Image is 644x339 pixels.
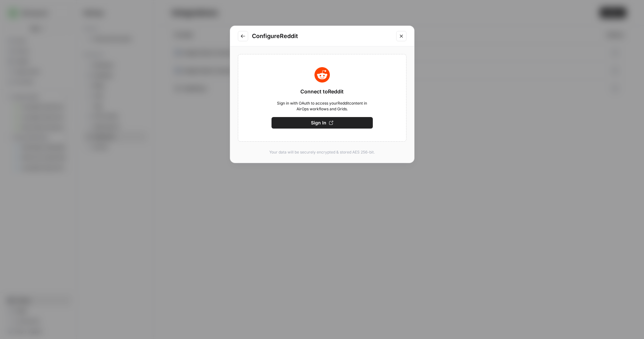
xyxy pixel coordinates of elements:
button: Go to previous step [238,31,248,41]
span: Sign In [311,120,326,126]
p: Your data will be securely encrypted & stored AES 256-bit. [238,149,406,155]
h2: Configure Reddit [252,32,392,41]
img: Reddit [314,67,330,83]
button: Close modal [396,31,406,41]
span: Sign in with OAuth to access your Reddit content in AirOps workflows and Grids. [272,100,373,112]
span: Connect to Reddit [300,88,344,95]
button: Sign In [272,117,373,129]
